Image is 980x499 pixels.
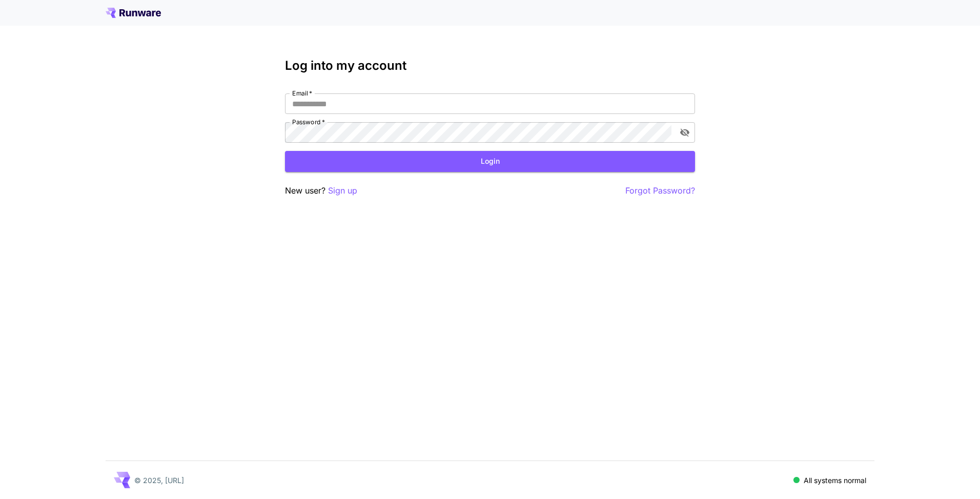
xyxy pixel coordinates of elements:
button: toggle password visibility [676,123,694,142]
button: Sign up [328,184,357,197]
button: Forgot Password? [625,184,695,197]
p: All systems normal [804,475,866,486]
h3: Log into my account [285,59,695,73]
button: Login [285,151,695,172]
label: Password [292,118,325,126]
p: New user? [285,184,357,197]
p: © 2025, [URL] [134,475,184,486]
label: Email [292,89,312,98]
